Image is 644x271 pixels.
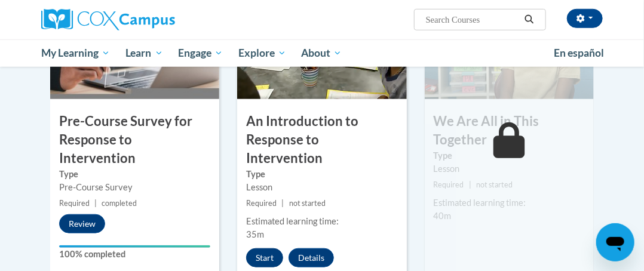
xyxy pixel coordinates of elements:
[59,168,210,181] label: Type
[59,199,90,208] span: Required
[425,112,594,149] h3: We Are All in This Together
[246,215,397,228] div: Estimated learning time:
[434,162,585,175] div: Lesson
[289,248,334,267] button: Details
[476,180,513,189] span: not started
[434,149,585,162] label: Type
[469,180,471,189] span: |
[231,39,294,67] a: Explore
[59,245,210,248] div: Your progress
[301,46,342,60] span: About
[178,46,223,60] span: Engage
[238,46,286,60] span: Explore
[246,168,397,181] label: Type
[59,181,210,194] div: Pre-Course Survey
[59,214,105,233] button: Review
[294,39,350,67] a: About
[425,13,520,27] input: Search Courses
[554,47,604,59] span: En español
[33,39,118,67] a: My Learning
[434,196,585,210] div: Estimated learning time:
[41,9,216,30] a: Cox Campus
[237,112,406,167] h3: An Introduction to Response to Intervention
[596,223,634,261] iframe: Button to launch messaging window
[246,229,264,239] span: 35m
[246,181,397,194] div: Lesson
[567,9,603,28] button: Account Settings
[282,199,284,208] span: |
[520,13,538,27] button: Search
[434,180,464,189] span: Required
[434,211,452,221] span: 40m
[102,199,137,208] span: completed
[125,46,163,60] span: Learn
[546,41,612,66] a: En español
[246,199,277,208] span: Required
[50,112,219,167] h3: Pre-Course Survey for Response to Intervention
[41,46,110,60] span: My Learning
[59,248,210,261] label: 100% completed
[170,39,231,67] a: Engage
[289,199,326,208] span: not started
[94,199,97,208] span: |
[41,9,175,30] img: Cox Campus
[32,39,612,67] div: Main menu
[118,39,171,67] a: Learn
[246,248,283,267] button: Start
